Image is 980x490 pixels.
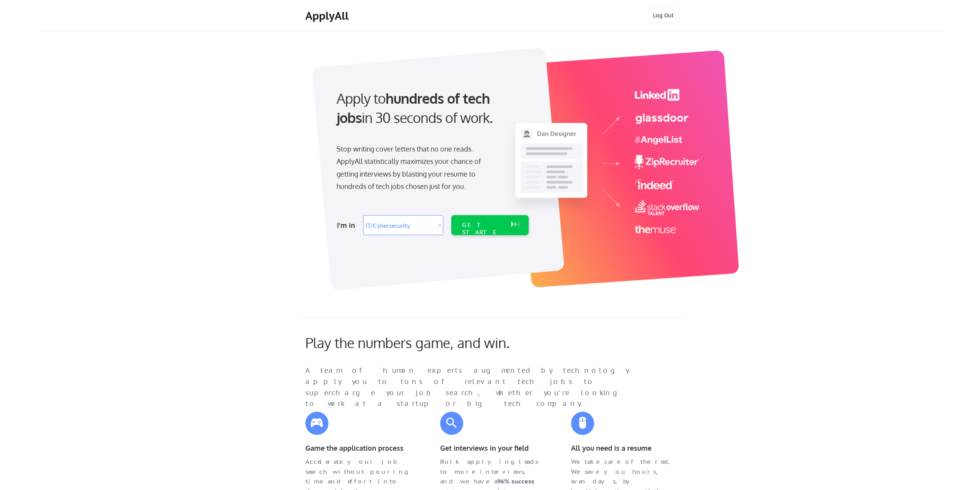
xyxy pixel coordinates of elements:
[305,443,409,454] div: Game the application process
[648,8,679,23] button: Log Out
[305,334,544,351] div: Play the numbers game, and win.
[337,219,358,231] div: I'm in
[337,89,493,126] strong: hundreds of tech jobs
[337,89,526,128] div: Apply to in 30 seconds of work.
[462,221,503,244] div: GET STARTED
[571,443,675,454] div: All you need is a resume
[305,365,644,409] div: A team of human experts augmented by technology apply you to tons of relevant tech jobs to superc...
[305,9,351,22] div: ApplyAll
[440,443,544,454] div: Get interviews in your field
[337,143,495,193] div: Stop writing cover letters that no one reads. ApplyAll statistically maximizes your chance of get...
